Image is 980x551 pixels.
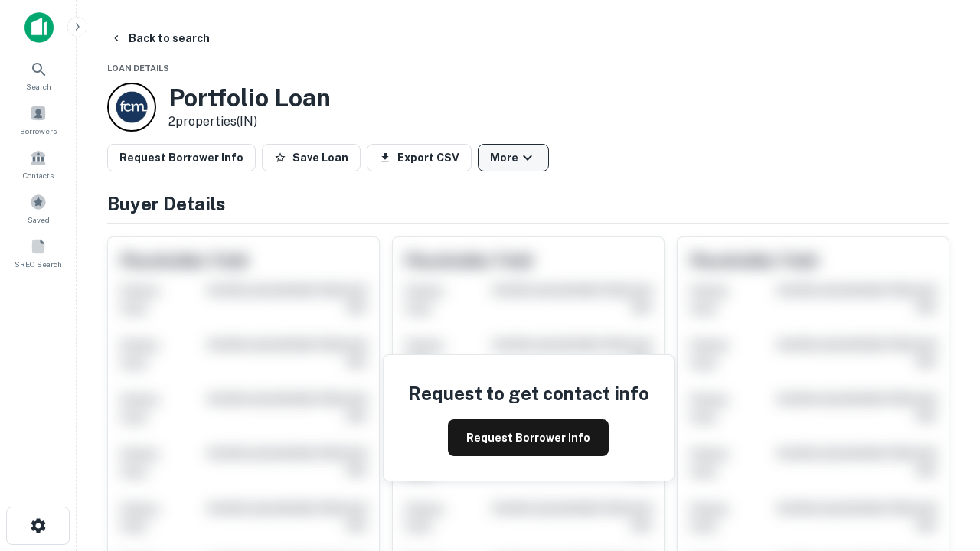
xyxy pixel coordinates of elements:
[107,144,256,171] button: Request Borrower Info
[23,169,54,181] span: Contacts
[168,83,331,112] h3: Portfolio Loan
[367,144,472,171] button: Export CSV
[448,419,609,456] button: Request Borrower Info
[107,190,949,217] h4: Buyer Details
[15,258,62,270] span: SREO Search
[168,112,331,131] p: 2 properties (IN)
[26,80,51,93] span: Search
[24,12,54,43] img: capitalize-icon.png
[28,214,50,226] span: Saved
[5,54,72,96] a: Search
[20,125,57,137] span: Borrowers
[5,143,72,184] a: Contacts
[5,232,72,273] a: SREO Search
[5,187,72,229] a: Saved
[5,99,72,140] a: Borrowers
[107,64,169,73] span: Loan Details
[478,144,549,171] button: More
[903,380,980,453] iframe: Chat Widget
[104,24,216,52] button: Back to search
[262,144,361,171] button: Save Loan
[408,380,649,407] h4: Request to get contact info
